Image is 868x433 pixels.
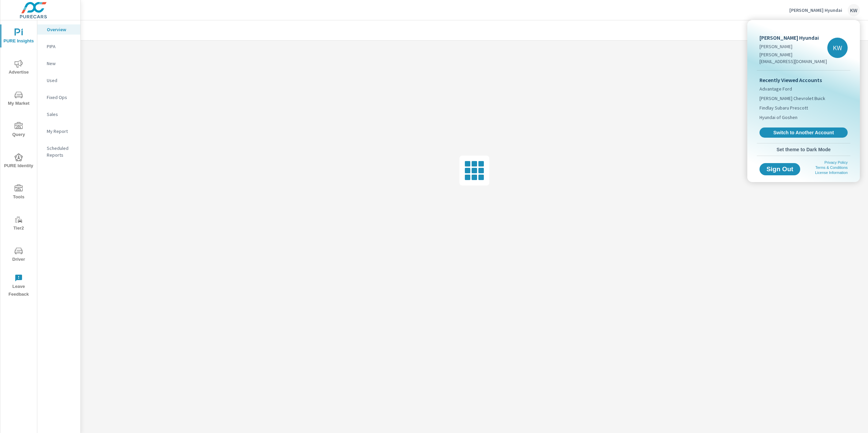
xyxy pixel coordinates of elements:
span: Hyundai of Goshen [759,114,797,121]
span: Set theme to Dark Mode [759,146,848,153]
a: Terms & Conditions [815,165,848,170]
p: [PERSON_NAME] [759,43,827,50]
p: Recently Viewed Accounts [759,76,848,84]
p: [PERSON_NAME] Hyundai [759,34,827,42]
button: Set theme to Dark Mode [757,143,850,156]
span: Switch to Another Account [763,130,844,136]
span: Advantage Ford [759,85,792,92]
span: Sign Out [765,166,795,172]
p: [PERSON_NAME][EMAIL_ADDRESS][DOMAIN_NAME] [759,51,827,65]
button: Sign Out [759,163,800,175]
span: [PERSON_NAME] Chevrolet Buick [759,95,825,102]
div: KW [827,38,848,58]
span: Findlay Subaru Prescott [759,104,808,111]
a: License Information [815,171,848,175]
a: Privacy Policy [825,160,848,164]
a: Switch to Another Account [759,127,848,138]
